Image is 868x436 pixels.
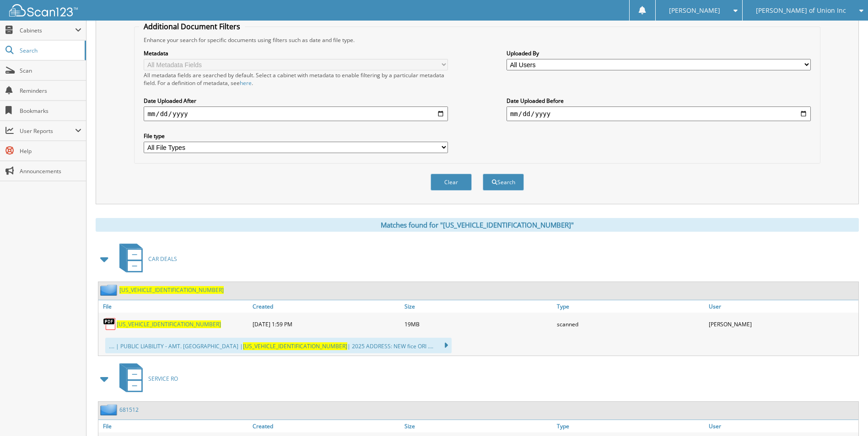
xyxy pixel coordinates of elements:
[669,8,720,13] span: [PERSON_NAME]
[20,107,81,115] span: Bookmarks
[20,67,81,74] span: Scan
[103,317,117,331] img: PDF.png
[756,8,846,13] span: [PERSON_NAME] of Union Inc
[402,300,554,313] a: Size
[117,320,221,328] a: [US_VEHICLE_IDENTIFICATION_NUMBER]
[706,420,858,432] a: User
[431,174,472,191] button: Clear
[148,375,178,383] span: SERVICE RO
[148,255,177,263] span: CAR DEALS
[144,106,448,121] input: start
[98,420,250,432] a: File
[119,286,224,294] a: [US_VEHICLE_IDENTIFICATION_NUMBER]
[402,315,554,333] div: 19MB
[139,21,245,32] legend: Additional Document Filters
[706,315,858,333] div: [PERSON_NAME]
[243,342,347,350] span: [US_VEHICLE_IDENTIFICATION_NUMBER]
[250,315,402,333] div: [DATE] 1:59 PM
[555,315,706,333] div: scanned
[144,97,448,105] label: Date Uploaded After
[402,420,554,432] a: Size
[555,300,706,313] a: Type
[114,361,178,397] a: SERVICE RO
[20,127,75,135] span: User Reports
[507,97,811,105] label: Date Uploaded Before
[9,4,78,16] img: scan123-logo-white.svg
[100,284,119,296] img: folder2.png
[105,338,452,353] div: .... | PUBLIC LIABILITY - AMT. [GEOGRAPHIC_DATA] | | 2025 ADDRESS: NEW fice ORI ....
[507,49,811,57] label: Uploaded By
[20,27,75,34] span: Cabinets
[706,300,858,313] a: User
[20,147,81,155] span: Help
[119,406,139,414] a: 681512
[507,106,811,121] input: end
[96,218,859,232] div: Matches found for "[US_VEHICLE_IDENTIFICATION_NUMBER]"
[250,300,402,313] a: Created
[139,36,815,44] div: Enhance your search for specific documents using filters such as date and file type.
[20,167,81,175] span: Announcements
[144,71,448,87] div: All metadata fields are searched by default. Select a cabinet with metadata to enable filtering b...
[20,87,81,95] span: Reminders
[114,241,177,277] a: CAR DEALS
[98,300,250,313] a: File
[144,49,448,57] label: Metadata
[250,420,402,432] a: Created
[240,79,252,87] a: here
[20,47,80,54] span: Search
[144,132,448,140] label: File type
[483,174,524,191] button: Search
[555,420,706,432] a: Type
[100,404,119,415] img: folder2.png
[822,392,868,436] iframe: Chat Widget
